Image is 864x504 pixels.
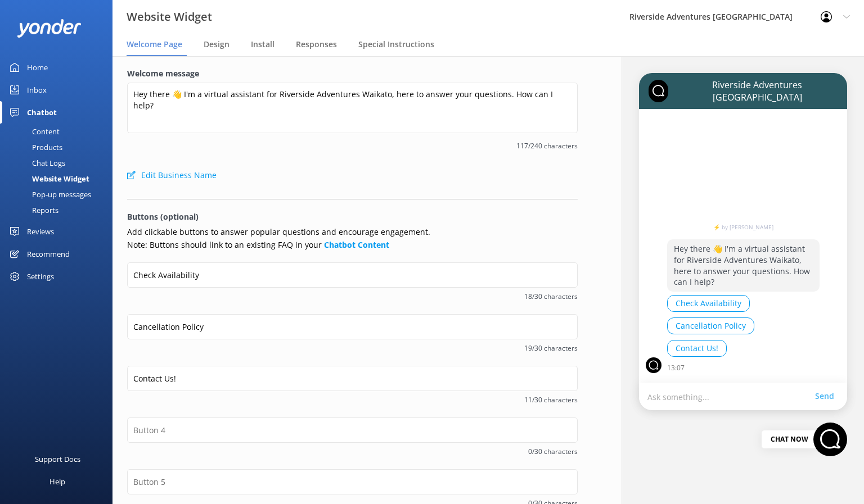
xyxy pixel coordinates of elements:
img: yonder-white-logo.png [17,19,82,38]
div: Pop-up messages [7,187,91,202]
button: Contact Us! [667,340,727,357]
input: Button 3 [127,366,578,391]
p: 13:07 [667,362,685,373]
p: Add clickable buttons to answer popular questions and encourage engagement. Note: Buttons should ... [127,226,578,251]
span: Special Instructions [358,39,434,50]
button: Check Availability [667,295,750,312]
span: Welcome Page [127,39,182,50]
div: Content [7,124,60,139]
p: Buttons (optional) [127,211,578,223]
input: Button 5 [127,469,578,494]
a: Pop-up messages [7,187,112,202]
span: 19/30 characters [127,343,578,353]
div: Recommend [27,243,70,265]
div: Home [27,56,48,79]
input: Button 2 [127,314,578,339]
div: Help [49,470,65,493]
a: Content [7,124,112,139]
textarea: Hey there 👋 I'm a virtual assistant for Riverside Adventures Waikato, here to answer your questio... [127,83,578,133]
a: ⚡ by [PERSON_NAME] [667,224,820,230]
div: Reports [7,202,58,218]
span: 117/240 characters [127,140,578,151]
span: Install [251,39,274,50]
p: Riverside Adventures [GEOGRAPHIC_DATA] [668,79,838,103]
div: Chat Logs [7,155,65,171]
a: Chat Logs [7,155,112,171]
p: Hey there 👋 I'm a virtual assistant for Riverside Adventures Waikato, here to answer your questio... [667,239,820,291]
span: Design [204,39,229,50]
button: Cancellation Policy [667,317,754,334]
span: 0/30 characters [127,446,578,457]
div: Inbox [27,79,47,101]
div: Settings [27,265,54,288]
a: Website Widget [7,171,112,187]
div: Chat Now [762,430,817,448]
p: Ask something... [647,391,815,402]
div: Chatbot [27,101,57,124]
a: Products [7,139,112,155]
label: Welcome message [127,67,578,80]
div: Support Docs [35,448,80,470]
span: 11/30 characters [127,394,578,405]
div: Reviews [27,220,54,243]
input: Button 1 [127,262,578,288]
input: Button 4 [127,417,578,443]
span: Responses [296,39,337,50]
button: Edit Business Name [127,164,217,187]
div: Website Widget [7,171,89,187]
h3: Website Widget [127,8,212,26]
div: Products [7,139,62,155]
span: 18/30 characters [127,291,578,302]
a: Chatbot Content [324,239,389,250]
a: Send [815,390,839,402]
a: Reports [7,202,112,218]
